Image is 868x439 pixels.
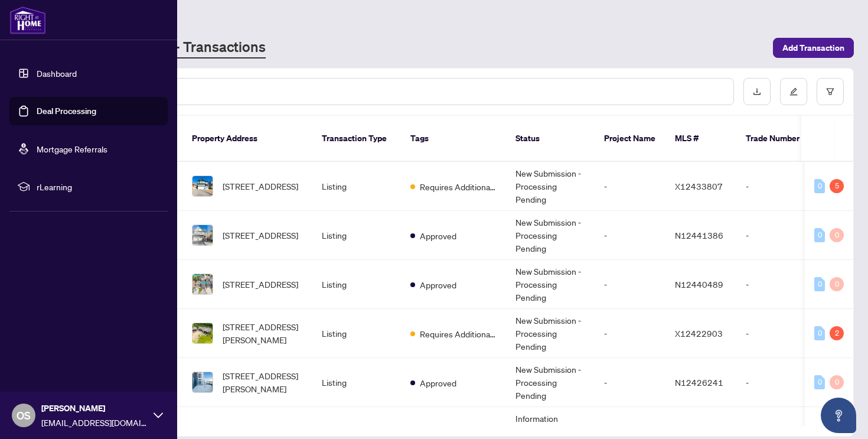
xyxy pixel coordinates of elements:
td: - [736,260,819,309]
div: 0 [830,277,844,291]
span: [STREET_ADDRESS][PERSON_NAME] [223,320,303,346]
th: Status [506,116,595,162]
button: download [743,78,771,105]
span: [STREET_ADDRESS] [223,229,298,242]
th: Transaction Type [312,116,401,162]
span: X12422903 [675,328,723,339]
span: [PERSON_NAME] [41,402,148,415]
td: - [736,211,819,260]
a: Dashboard [37,68,77,79]
div: 0 [830,375,844,389]
img: logo [9,6,46,34]
div: 5 [830,179,844,193]
span: [STREET_ADDRESS] [223,278,298,291]
td: - [595,162,665,211]
div: 0 [814,277,825,291]
span: [STREET_ADDRESS] [223,180,298,193]
span: Approved [420,229,456,242]
button: edit [780,78,807,105]
span: download [753,87,761,96]
td: New Submission - Processing Pending [506,211,595,260]
span: Approved [420,278,456,291]
th: MLS # [665,116,736,162]
div: 0 [814,375,825,389]
div: 0 [814,326,825,340]
td: Listing [312,211,401,260]
td: - [736,162,819,211]
td: - [595,358,665,407]
th: Property Address [182,116,312,162]
button: Open asap [821,398,856,433]
td: Listing [312,260,401,309]
span: [STREET_ADDRESS][PERSON_NAME] [223,369,303,395]
span: [EMAIL_ADDRESS][DOMAIN_NAME] [41,416,148,429]
th: Trade Number [736,116,819,162]
div: 2 [830,326,844,340]
td: - [736,358,819,407]
img: thumbnail-img [192,225,213,245]
td: - [595,211,665,260]
span: Requires Additional Docs [420,180,497,193]
td: Listing [312,162,401,211]
td: New Submission - Processing Pending [506,260,595,309]
td: New Submission - Processing Pending [506,162,595,211]
td: - [736,309,819,358]
span: Approved [420,376,456,389]
img: thumbnail-img [192,274,213,294]
img: thumbnail-img [192,176,213,196]
span: filter [826,87,834,96]
button: filter [817,78,844,105]
span: Add Transaction [782,38,844,57]
td: - [595,309,665,358]
td: - [595,260,665,309]
td: Listing [312,358,401,407]
div: 0 [814,228,825,242]
span: X12433807 [675,181,723,191]
span: N12440489 [675,279,723,290]
img: thumbnail-img [192,323,213,343]
th: Tags [401,116,506,162]
span: N12426241 [675,377,723,388]
a: Deal Processing [37,106,96,116]
div: 0 [814,179,825,193]
span: N12441386 [675,230,723,240]
div: 0 [830,228,844,242]
th: Project Name [595,116,665,162]
a: Mortgage Referrals [37,144,107,154]
span: edit [789,87,798,96]
td: New Submission - Processing Pending [506,358,595,407]
td: Listing [312,309,401,358]
img: thumbnail-img [192,372,213,392]
button: Add Transaction [773,38,854,58]
span: Requires Additional Docs [420,327,497,340]
span: rLearning [37,180,159,193]
td: New Submission - Processing Pending [506,309,595,358]
span: OS [17,407,31,424]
